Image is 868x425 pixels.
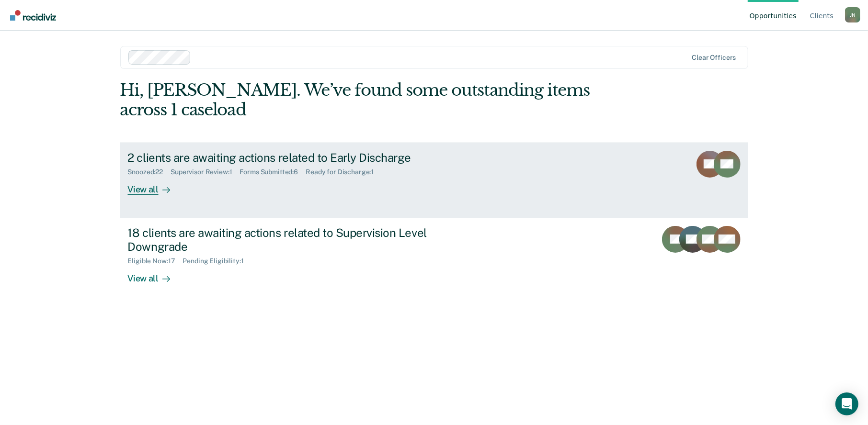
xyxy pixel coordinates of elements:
[128,257,183,265] div: Eligible Now : 17
[171,168,240,176] div: Supervisor Review : 1
[128,265,182,284] div: View all
[240,168,306,176] div: Forms Submitted : 6
[128,151,464,165] div: 2 clients are awaiting actions related to Early Discharge
[120,143,748,218] a: 2 clients are awaiting actions related to Early DischargeSnoozed:22Supervisor Review:1Forms Submi...
[10,10,56,21] img: Recidiviz
[183,257,251,265] div: Pending Eligibility : 1
[845,7,860,22] div: J N
[835,392,858,415] div: Open Intercom Messenger
[128,168,171,176] div: Snoozed : 22
[692,54,736,62] div: Clear officers
[120,80,623,120] div: Hi, [PERSON_NAME]. We’ve found some outstanding items across 1 caseload
[120,218,748,307] a: 18 clients are awaiting actions related to Supervision Level DowngradeEligible Now:17Pending Elig...
[128,226,464,254] div: 18 clients are awaiting actions related to Supervision Level Downgrade
[306,168,381,176] div: Ready for Discharge : 1
[128,176,182,195] div: View all
[845,7,860,22] button: Profile dropdown button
